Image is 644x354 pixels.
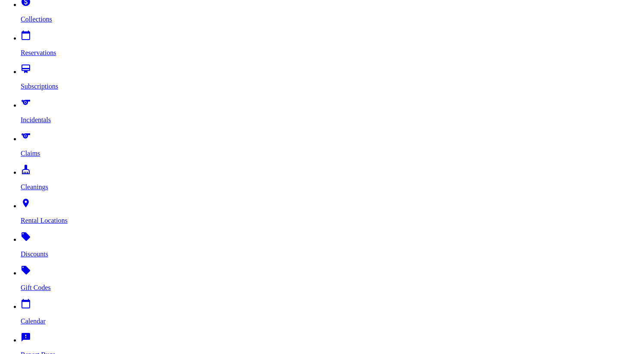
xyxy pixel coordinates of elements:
[21,83,641,90] p: Subscriptions
[21,164,31,175] i: cleaning_services
[21,217,641,225] p: Rental Locations
[21,97,31,108] i: sports
[21,317,641,325] p: Calendar
[21,131,31,141] i: sports
[21,135,641,157] a: sports Claims
[21,1,641,23] a: paid Collections
[21,102,641,124] a: sports Incidentals
[21,68,641,90] a: card_membership Subscriptions
[21,116,641,124] p: Incidentals
[21,202,641,225] a: place Rental Locations
[21,265,31,275] i: local_offer
[21,169,641,191] a: cleaning_services Cleanings
[21,231,31,242] i: local_offer
[21,269,641,292] a: local_offer Gift Codes
[21,198,31,208] i: place
[21,332,31,342] i: feedback
[21,30,31,40] i: calendar_today
[21,150,641,157] p: Claims
[21,183,641,191] p: Cleanings
[21,64,31,74] i: card_membership
[21,250,641,258] p: Discounts
[21,299,31,309] i: calendar_today
[21,284,641,292] p: Gift Codes
[21,15,641,23] p: Collections
[21,303,641,325] a: calendar_today Calendar
[21,236,641,258] a: local_offer Discounts
[21,34,641,57] a: calendar_today Reservations
[21,49,641,57] p: Reservations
